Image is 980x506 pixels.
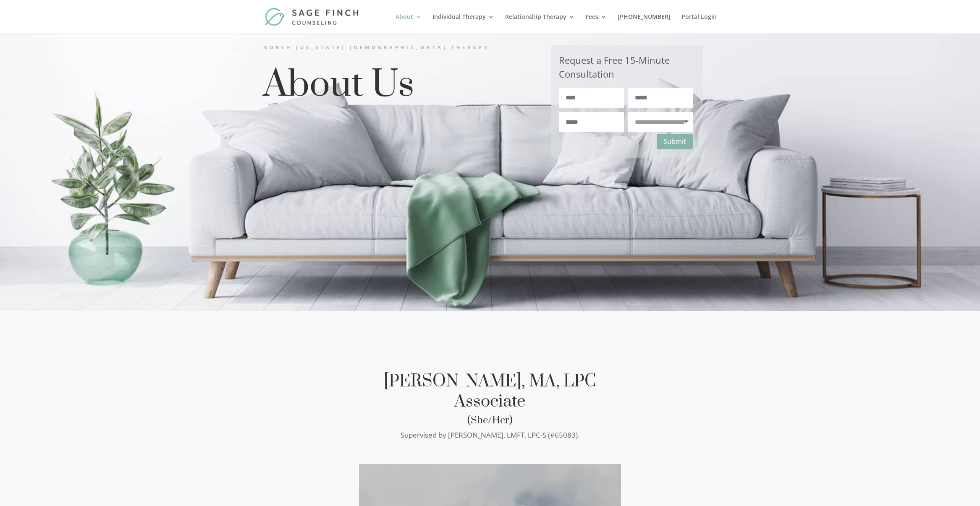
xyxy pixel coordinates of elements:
a: About [396,14,422,34]
img: Sage Finch Counseling | LGBTQ+ Therapy in Plano [265,8,360,26]
h1: About Us [263,66,525,108]
a: Relationship Therapy [505,14,575,34]
h3: Request a Free 15-Minute Consultation [559,53,693,88]
a: Portal Login [681,14,717,34]
button: Submit [657,134,693,149]
h3: (She/Her) [360,416,620,429]
h2: [PERSON_NAME], MA, LPC Associate [360,371,620,416]
a: [PHONE_NUMBER] [618,14,671,34]
a: Fees [586,14,607,34]
a: Individual Therapy [432,14,494,34]
p: Supervised by [PERSON_NAME], LMFT, LPC-S (#65083). [360,429,620,441]
h2: North [US_STATE] [DEMOGRAPHIC_DATA] Therapy [263,44,525,54]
